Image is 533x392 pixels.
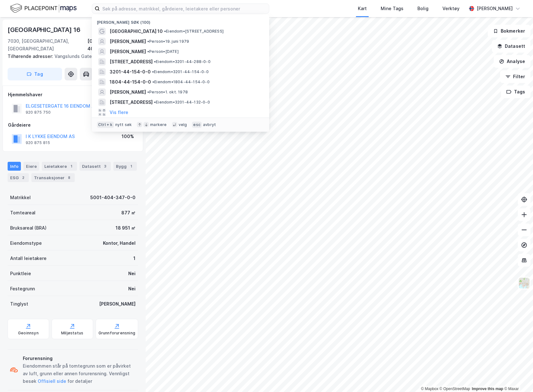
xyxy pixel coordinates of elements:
[147,90,188,95] span: Person • 1. okt. 1978
[110,98,153,106] span: [STREET_ADDRESS]
[128,285,136,293] div: Nei
[10,209,35,217] div: Tomteareal
[110,88,146,96] span: [PERSON_NAME]
[492,40,530,53] button: Datasett
[10,270,31,277] div: Punktleie
[90,194,136,201] div: 5001-404-347-0-0
[381,5,403,12] div: Mine Tags
[121,209,136,217] div: 877 ㎡
[128,270,136,277] div: Nei
[518,277,530,289] img: Z
[110,78,151,86] span: 1804-44-154-0-0
[110,109,128,116] button: Vis flere
[23,362,136,385] div: Eiendommen står på tomtegrunn som er påvirket av luft, grunn eller annen forurensning. Vennligst ...
[8,162,21,171] div: Info
[20,174,26,181] div: 2
[203,122,216,127] div: avbryt
[87,37,138,53] div: [GEOGRAPHIC_DATA], 404/347
[501,85,530,98] button: Tags
[154,100,156,104] span: •
[417,5,428,12] div: Bolig
[26,140,50,145] div: 920 875 815
[102,163,108,169] div: 3
[152,69,209,74] span: Eiendom • 3201-44-154-0-0
[10,285,35,293] div: Festegrunn
[10,239,42,247] div: Eiendomstype
[8,121,138,129] div: Gårdeiere
[128,163,134,169] div: 1
[8,91,138,98] div: Hjemmelshaver
[66,174,72,181] div: 8
[23,355,136,362] div: Forurensning
[500,70,530,83] button: Filter
[79,162,111,171] div: Datasett
[10,224,47,232] div: Bruksareal (BRA)
[113,162,137,171] div: Bygg
[8,68,62,80] button: Tag
[358,5,367,12] div: Kart
[115,122,132,127] div: nytt søk
[147,90,149,94] span: •
[152,69,154,74] span: •
[92,15,269,26] div: [PERSON_NAME] søk (100)
[68,163,74,169] div: 1
[103,239,136,247] div: Kontor, Handel
[31,173,75,182] div: Transaksjoner
[8,54,54,59] span: Tilhørende adresser:
[147,49,179,54] span: Person • [DATE]
[501,362,533,392] div: Kontrollprogram for chat
[421,387,438,391] a: Mapbox
[477,5,513,12] div: [PERSON_NAME]
[472,387,503,391] a: Improve this map
[154,59,211,64] span: Eiendom • 3201-44-288-0-0
[154,100,210,105] span: Eiendom • 3201-44-132-0-0
[164,29,224,34] span: Eiendom • [STREET_ADDRESS]
[26,110,51,115] div: 920 875 750
[110,28,163,35] span: [GEOGRAPHIC_DATA] 10
[152,79,210,85] span: Eiendom • 1804-44-154-0-0
[18,331,39,336] div: Geoinnsyn
[147,39,149,44] span: •
[152,79,154,84] span: •
[23,162,39,171] div: Eiere
[147,39,189,44] span: Person • 19. juni 1979
[8,37,87,53] div: 7030, [GEOGRAPHIC_DATA], [GEOGRAPHIC_DATA]
[116,224,136,232] div: 18 951 ㎡
[110,58,153,66] span: [STREET_ADDRESS]
[440,387,470,391] a: OpenStreetMap
[8,173,29,182] div: ESG
[10,300,28,308] div: Tinglyst
[192,122,202,128] div: esc
[147,49,149,54] span: •
[97,122,114,128] div: Ctrl + k
[442,5,460,12] div: Verktøy
[110,38,146,45] span: [PERSON_NAME]
[61,331,83,336] div: Miljøstatus
[10,255,47,262] div: Antall leietakere
[501,362,533,392] iframe: Chat Widget
[99,300,136,308] div: [PERSON_NAME]
[98,331,135,336] div: Grunnforurensning
[10,194,31,201] div: Matrikkel
[10,3,77,14] img: logo.f888ab2527a4732fd821a326f86c7f29.svg
[8,53,133,60] div: Vangslunds Gate 10
[110,48,146,55] span: [PERSON_NAME]
[164,29,166,34] span: •
[179,122,187,127] div: velg
[8,25,82,35] div: [GEOGRAPHIC_DATA] 16
[122,133,134,140] div: 100%
[494,55,530,68] button: Analyse
[488,25,530,37] button: Bokmerker
[150,122,167,127] div: markere
[133,255,136,262] div: 1
[154,59,156,64] span: •
[42,162,77,171] div: Leietakere
[100,4,269,13] input: Søk på adresse, matrikkel, gårdeiere, leietakere eller personer
[110,68,151,76] span: 3201-44-154-0-0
